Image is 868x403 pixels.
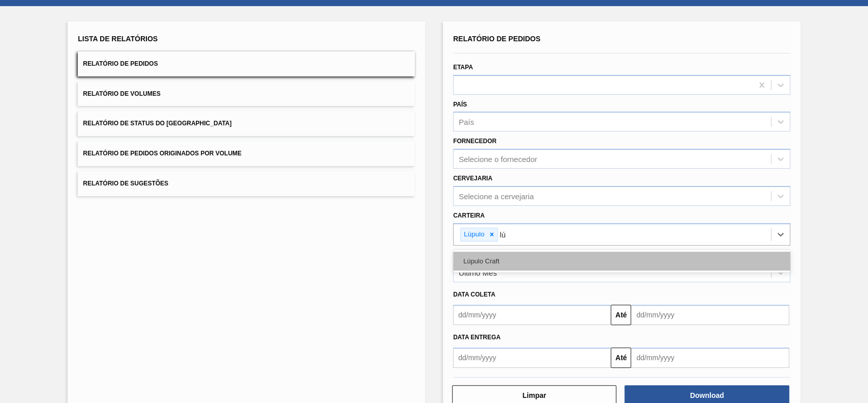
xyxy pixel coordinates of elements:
[453,347,611,368] input: dd/mm/yyyy
[453,175,492,182] label: Cervejaria
[78,51,415,76] button: Relatório de Pedidos
[459,155,537,164] div: Selecione o fornecedor
[78,111,415,136] button: Relatório de Status do [GEOGRAPHIC_DATA]
[453,101,467,108] label: País
[83,180,168,187] span: Relatório de Sugestões
[78,171,415,196] button: Relatório de Sugestões
[453,138,496,145] label: Fornecedor
[453,64,473,71] label: Etapa
[459,268,497,277] div: Último Mês
[453,252,790,271] div: Lúpulo Craft
[631,305,789,325] input: dd/mm/yyyy
[78,141,415,166] button: Relatório de Pedidos Originados por Volume
[78,82,415,106] button: Relatório de Volumes
[611,347,631,368] button: Até
[83,90,160,97] span: Relatório de Volumes
[83,60,158,67] span: Relatório de Pedidos
[453,334,500,341] span: Data entrega
[453,305,611,325] input: dd/mm/yyyy
[453,212,485,219] label: Carteira
[631,347,789,368] input: dd/mm/yyyy
[461,228,486,241] div: Lúpulo
[78,35,158,43] span: Lista de Relatórios
[83,120,231,127] span: Relatório de Status do [GEOGRAPHIC_DATA]
[611,305,631,325] button: Até
[459,118,474,126] div: País
[83,150,242,157] span: Relatório de Pedidos Originados por Volume
[459,192,534,200] div: Selecione a cervejaria
[453,291,495,298] span: Data coleta
[453,35,541,43] span: Relatório de Pedidos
